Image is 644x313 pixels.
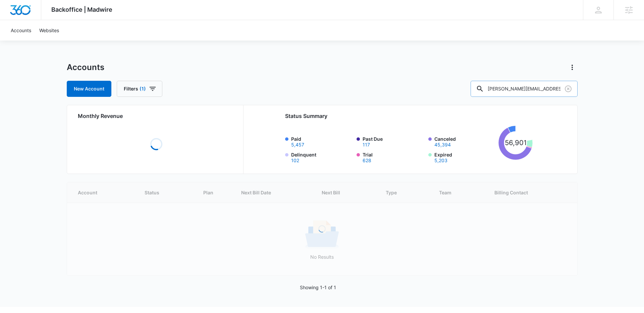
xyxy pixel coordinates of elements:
button: Clear [563,83,574,94]
p: Showing 1-1 of 1 [300,284,336,291]
button: Trial [363,158,371,163]
label: Canceled [434,135,496,147]
input: Search [471,81,578,97]
span: (1) [140,86,146,91]
label: Past Due [363,135,424,147]
tspan: 56,901 [505,138,527,147]
label: Paid [291,135,353,147]
button: Actions [567,62,578,73]
h1: Accounts [67,62,104,72]
label: Expired [434,151,496,163]
label: Delinquent [291,151,353,163]
a: Accounts [7,20,35,41]
h2: Monthly Revenue [78,112,235,120]
button: Expired [434,158,447,163]
a: Websites [35,20,63,41]
button: Paid [291,142,304,147]
button: Filters(1) [117,81,162,97]
button: Canceled [434,142,451,147]
label: Trial [363,151,424,163]
h2: Status Summary [285,112,533,120]
a: New Account [67,81,111,97]
button: Delinquent [291,158,299,163]
span: Backoffice | Madwire [51,6,112,13]
button: Past Due [363,142,370,147]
